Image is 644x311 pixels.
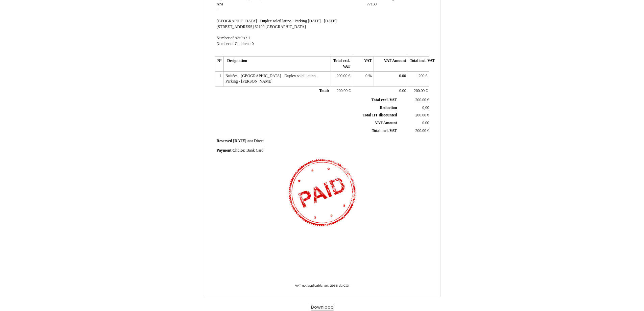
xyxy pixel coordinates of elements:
[233,139,246,143] span: [DATE]
[419,74,425,78] span: 200
[247,139,253,143] span: on:
[398,96,430,104] td: €
[372,129,397,133] span: Total incl. VAT
[414,89,425,93] span: 200.00
[225,74,318,84] span: Nuitées - [GEOGRAPHIC_DATA] - Duplex soleil latino - Parking - [PERSON_NAME]
[352,71,374,86] td: %
[415,113,426,117] span: 200.00
[217,8,218,12] span: -
[265,25,306,29] span: [GEOGRAPHIC_DATA]
[215,57,223,71] th: N°
[399,74,406,78] span: 0.00
[380,106,397,110] span: Reduction
[246,148,263,153] span: Bank Card
[217,2,223,6] span: Ana
[217,36,247,40] span: Number of Adults :
[415,129,426,133] span: 200.00
[295,284,349,287] span: VAT not applicable, art. 293B du CGI
[308,19,337,23] span: [DATE] - [DATE]
[321,280,323,284] span: -
[398,127,430,135] td: €
[415,98,426,102] span: 200.00
[217,139,232,143] span: Reserved
[408,57,429,71] th: Total incl. VAT
[331,57,352,71] th: Total excl. VAT
[408,71,429,86] td: €
[252,42,254,46] span: 0
[311,304,334,311] button: Download
[217,25,254,29] span: [STREET_ADDRESS]
[408,87,429,96] td: €
[367,2,377,6] span: 77130
[217,148,245,153] span: Payment Choice:
[331,71,352,86] td: €
[255,25,264,29] span: 62100
[215,71,223,86] td: 1
[217,19,307,23] span: [GEOGRAPHIC_DATA] - Duplex soleil latino - Parking
[372,98,397,102] span: Total excl. VAT
[248,36,250,40] span: 1
[362,113,397,117] span: Total HT discounted
[254,139,264,143] span: Direct
[422,121,429,125] span: 0.00
[422,106,429,110] span: 0,00
[223,57,331,71] th: Designation
[331,87,352,96] td: €
[374,57,408,71] th: VAT Amount
[336,74,347,78] span: 200.00
[319,89,329,93] span: Total:
[365,74,367,78] span: 0
[352,57,374,71] th: VAT
[375,121,397,125] span: VAT Amount
[217,42,251,46] span: Number of Children :
[398,112,430,119] td: €
[337,89,348,93] span: 200.00
[399,89,406,93] span: 0.00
